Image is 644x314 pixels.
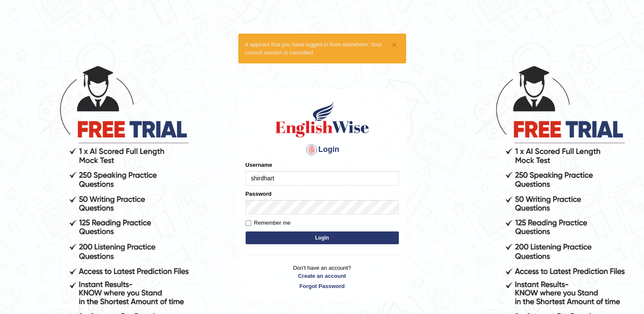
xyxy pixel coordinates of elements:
div: It appears that you have logged in from elsewhere. Your current session is cancelled [238,34,406,63]
h4: Login [246,143,399,157]
input: Remember me [246,220,251,226]
a: Create an account [246,272,399,280]
label: Username [246,161,272,169]
img: Logo of English Wise sign in for intelligent practice with AI [274,100,371,139]
label: Password [246,190,272,198]
button: × [392,40,397,49]
a: Forgot Password [246,282,399,290]
p: Don't have an account? [246,264,399,290]
button: Login [246,231,399,244]
label: Remember me [246,219,291,227]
